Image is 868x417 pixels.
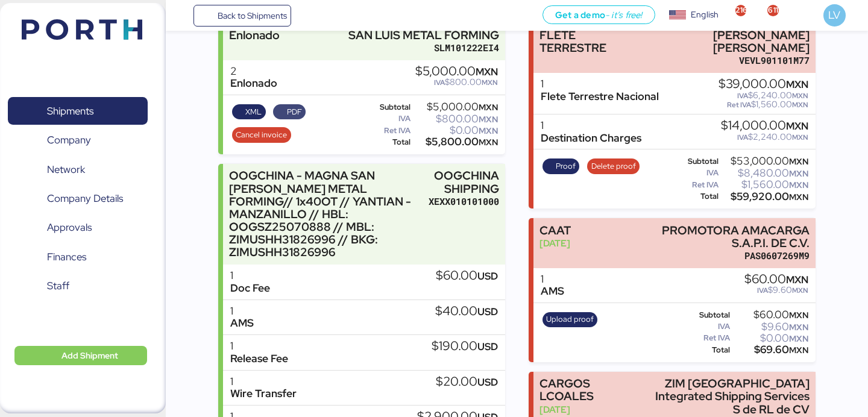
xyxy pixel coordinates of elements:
div: CARGOS LCOALES [539,377,642,403]
div: CAAT [539,224,571,237]
button: Menu [173,5,193,26]
div: SLM101222EI4 [348,42,499,54]
span: Ret IVA [727,100,751,110]
span: MXN [792,133,808,142]
div: OOGCHINA - MAGNA SAN [PERSON_NAME] METAL FORMING// 1x40OT // YANTIAN - MANZANILLO // HBL: OOGSZ25... [229,169,423,259]
span: MXN [792,91,808,101]
div: $800.00 [413,114,498,124]
span: MXN [789,310,808,321]
div: Enlonado [230,77,277,90]
div: $190.00 [432,340,498,353]
div: Enlonado [229,29,280,42]
span: MXN [476,65,498,78]
span: PDF [287,105,302,119]
div: Total [678,192,719,201]
div: ZIM [GEOGRAPHIC_DATA] Integrated Shipping Services S de RL de CV [647,377,810,415]
div: $800.00 [415,78,498,87]
span: Delete proof [591,160,636,173]
div: AMS [230,317,254,330]
div: $20.00 [436,375,498,389]
span: Finances [47,248,86,266]
a: Back to Shipments [193,5,292,27]
button: PDF [273,104,306,120]
div: $1,560.00 [721,180,808,189]
div: XEXX010101000 [429,195,499,208]
span: MXN [789,345,808,356]
div: PROMOTORA AMACARGA S.A.P.I. DE C.V. [647,224,810,249]
span: Shipments [47,102,93,120]
button: Delete proof [587,158,640,174]
div: Total [678,346,730,354]
div: 1 [541,119,641,132]
span: MXN [789,192,808,202]
div: Total [368,138,411,146]
div: 1 [230,340,288,353]
div: [PERSON_NAME] [PERSON_NAME] [647,29,810,54]
div: $5,000.00 [413,102,498,111]
a: Staff [8,272,148,300]
div: Ret IVA [678,334,730,342]
div: Doc Fee [230,282,270,295]
span: IVA [434,78,445,87]
span: MXN [789,180,808,190]
span: Back to Shipments [218,8,287,23]
a: Company Details [8,185,148,213]
div: $5,800.00 [413,137,498,146]
span: MXN [789,168,808,179]
div: [DATE] [539,237,571,249]
span: Cancel invoice [236,128,287,142]
span: USD [477,340,498,353]
div: $6,240.00 [719,91,808,100]
a: Network [8,155,148,183]
span: MXN [479,114,498,125]
button: Proof [542,158,580,174]
div: [DATE] [539,403,642,416]
a: Finances [8,243,148,271]
div: Wire Transfer [230,387,297,400]
span: MXN [786,273,808,286]
div: $8,480.00 [721,169,808,178]
div: 1 [230,375,297,388]
span: MXN [786,119,808,133]
div: $40.00 [435,305,498,318]
span: IVA [737,133,748,142]
span: MXN [789,156,808,167]
div: $2,240.00 [721,133,808,142]
span: Company Details [47,190,123,207]
div: 2 [230,65,277,78]
div: 1 [230,305,254,318]
button: Cancel invoice [232,127,291,143]
div: $0.00 [413,126,498,135]
div: VEVL901101M77 [647,54,810,67]
span: Proof [556,160,576,173]
div: $9.60 [744,286,808,295]
span: MXN [789,322,808,333]
div: $39,000.00 [719,78,808,91]
div: 1 [541,78,659,90]
span: USD [477,269,498,283]
div: $59,920.00 [721,192,808,201]
a: Company [8,127,148,154]
div: OOGCHINA SHIPPING [429,169,499,195]
div: AMS [541,285,564,298]
span: Approvals [47,219,92,236]
span: Add Shipment [61,348,118,363]
div: $1,560.00 [719,100,808,109]
span: MXN [479,137,498,148]
div: $9.60 [732,322,808,331]
span: IVA [757,286,768,295]
span: MXN [792,100,808,110]
span: Staff [47,277,69,295]
div: Ret IVA [368,127,411,135]
div: Subtotal [368,103,411,111]
span: USD [477,305,498,318]
div: $0.00 [732,334,808,343]
button: XML [232,104,266,120]
span: Upload proof [546,313,594,326]
span: MXN [786,78,808,91]
span: IVA [737,91,748,101]
div: 1 [541,273,564,286]
div: $60.00 [732,310,808,319]
div: IVA [678,169,719,177]
span: MXN [792,286,808,295]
